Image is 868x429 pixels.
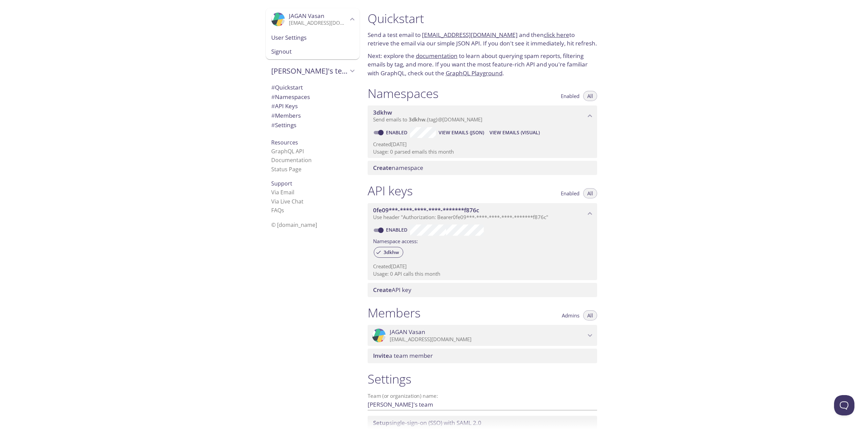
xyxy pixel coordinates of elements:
h1: API keys [368,183,413,198]
div: 3dkhw namespace [368,105,597,126]
span: Settings [271,121,296,129]
button: All [583,310,597,320]
h1: Namespaces [368,86,439,101]
a: GraphQL API [271,148,304,155]
a: Enabled [385,227,410,233]
h1: Members [368,305,421,320]
div: User Settings [266,31,359,45]
span: 3dkhw [373,109,392,116]
span: namespace [373,164,423,172]
div: JAGAN's team [266,62,359,80]
span: s [281,207,284,214]
span: JAGAN Vasan [289,12,325,20]
p: Usage: 0 API calls this month [373,270,592,277]
a: GraphQL Playground [446,69,502,77]
button: Enabled [557,91,584,101]
div: JAGAN Vasan [368,325,597,346]
span: # [271,112,275,119]
h1: Quickstart [368,11,597,26]
span: API Keys [271,102,298,110]
span: # [271,102,275,110]
p: Created [DATE] [373,263,592,270]
p: Next: explore the to learn about querying spam reports, filtering emails by tag, and more. If you... [368,52,597,78]
div: API Keys [266,101,359,111]
label: Team (or organization) name: [368,393,438,398]
span: Send emails to . {tag} @[DOMAIN_NAME] [373,116,482,123]
a: Enabled [385,129,410,136]
div: Create namespace [368,161,597,175]
span: JAGAN Vasan [390,328,425,336]
p: [EMAIL_ADDRESS][DOMAIN_NAME] [289,20,348,26]
div: Team Settings [266,120,359,130]
span: Quickstart [271,83,303,91]
a: Via Live Chat [271,198,303,205]
div: Signout [266,44,359,59]
div: Quickstart [266,83,359,92]
span: Invite [373,352,389,359]
button: Admins [558,310,584,320]
p: Usage: 0 parsed emails this month [373,148,592,155]
span: Namespaces [271,93,310,101]
div: JAGAN Vasan [266,8,359,31]
div: Namespaces [266,92,359,102]
span: Signout [271,47,354,56]
span: Members [271,112,301,119]
span: # [271,93,275,101]
div: Invite a team member [368,349,597,363]
div: Create API Key [368,283,597,297]
p: [EMAIL_ADDRESS][DOMAIN_NAME] [390,336,586,343]
button: Enabled [557,188,584,198]
span: 3dkhw [409,116,425,123]
a: FAQ [271,207,284,214]
span: Resources [271,139,298,146]
div: Members [266,111,359,120]
span: Create [373,286,392,294]
a: Via Email [271,189,294,196]
button: View Emails (JSON) [436,127,487,138]
p: Send a test email to and then to retrieve the email via our simple JSON API. If you don't see it ... [368,31,597,48]
p: Created [DATE] [373,141,592,148]
button: View Emails (Visual) [487,127,542,138]
a: Status Page [271,165,301,173]
span: View Emails (Visual) [490,129,540,137]
span: # [271,83,275,91]
span: # [271,121,275,129]
span: User Settings [271,33,354,42]
button: All [583,188,597,198]
span: 3dkhw [380,249,403,255]
a: documentation [416,52,458,60]
span: © [DOMAIN_NAME] [271,221,317,229]
h1: Settings [368,371,597,387]
div: 3dkhw [374,247,403,258]
button: All [583,91,597,101]
span: Support [271,180,292,187]
span: [PERSON_NAME]'s team [271,66,348,76]
iframe: Help Scout Beacon - Open [834,395,854,415]
span: API key [373,286,411,294]
a: click here [544,31,569,39]
span: Create [373,164,392,172]
a: [EMAIL_ADDRESS][DOMAIN_NAME] [422,31,518,39]
span: a team member [373,352,433,359]
label: Namespace access: [373,236,418,246]
span: View Emails (JSON) [439,129,484,137]
a: Documentation [271,156,312,164]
